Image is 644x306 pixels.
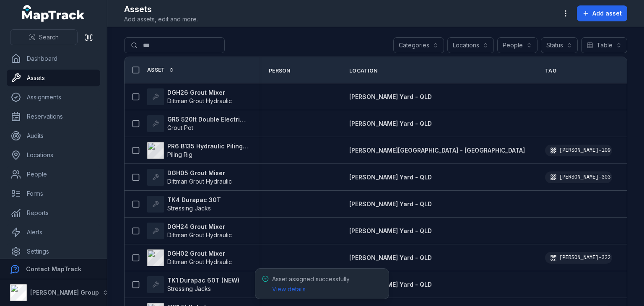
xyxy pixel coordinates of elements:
div: [PERSON_NAME]-322 [545,252,612,264]
strong: TK4 Durapac 30T [167,196,221,204]
span: Person [269,67,291,74]
span: [PERSON_NAME] Yard - QLD [349,120,432,127]
span: Grout Pot [167,124,193,131]
button: Locations [447,37,494,53]
a: DGH02 Grout MixerDittman Grout Hydraulic [147,249,232,266]
span: Dittman Grout Hydraulic [167,97,232,104]
a: TK1 Durapac 60T (NEW)Stressing Jacks [147,276,239,293]
a: TK4 Durapac 30TStressing Jacks [147,196,221,213]
button: Search [10,29,78,45]
button: Status [541,37,578,53]
span: [PERSON_NAME] Yard - QLD [349,93,432,100]
strong: [PERSON_NAME] Group [30,289,99,296]
span: Dittman Grout Hydraulic [167,178,232,185]
span: Dittman Grout Hydraulic [167,231,232,239]
span: Add asset [592,9,622,18]
a: DGH26 Grout MixerDittman Grout Hydraulic [147,88,232,105]
span: Stressing Jacks [167,285,211,292]
a: Settings [7,243,100,260]
span: Dittman Grout Hydraulic [167,258,232,265]
a: Asset [147,67,174,73]
strong: DGH24 Grout Mixer [167,223,232,231]
a: Reports [7,205,100,221]
a: DGH24 Grout MixerDittman Grout Hydraulic [147,223,232,239]
div: [PERSON_NAME]-109 [545,145,612,156]
span: Tag [545,67,556,74]
strong: PR6 B135 Hydraulic Piling Rig [167,142,249,150]
span: [PERSON_NAME][GEOGRAPHIC_DATA] - [GEOGRAPHIC_DATA] [349,147,525,154]
span: [PERSON_NAME] Yard - QLD [349,200,432,207]
span: Asset assigned successfully [272,275,350,293]
div: [PERSON_NAME]-303 [545,171,612,183]
a: PR6 B135 Hydraulic Piling RigPiling Rig [147,142,249,159]
a: Locations [7,147,100,163]
span: Add assets, edit and more. [124,15,198,23]
strong: DGH05 Grout Mixer [167,169,232,177]
span: Asset [147,67,165,73]
span: [PERSON_NAME] Yard - QLD [349,174,432,181]
a: Forms [7,185,100,202]
strong: DGH26 Grout Mixer [167,88,232,97]
a: [PERSON_NAME] Yard - QLD [349,119,432,128]
span: [PERSON_NAME] Yard - QLD [349,254,432,261]
a: [PERSON_NAME] Yard - QLD [349,280,432,289]
span: [PERSON_NAME] Yard - QLD [349,227,432,234]
span: Piling Rig [167,151,192,158]
h2: Assets [124,3,198,15]
a: Dashboard [7,50,100,67]
strong: DGH02 Grout Mixer [167,249,232,258]
strong: Contact MapTrack [26,265,81,272]
a: People [7,166,100,183]
button: Table [581,37,627,53]
span: Search [39,33,59,41]
a: MapTrack [22,5,85,22]
a: Assignments [7,89,100,106]
button: Categories [393,37,444,53]
span: Stressing Jacks [167,205,211,212]
a: [PERSON_NAME] Yard - QLD [349,173,432,182]
a: [PERSON_NAME] Yard - QLD [349,200,432,208]
button: Add asset [577,5,627,21]
span: [PERSON_NAME] Yard - QLD [349,281,432,288]
a: Reservations [7,108,100,125]
a: [PERSON_NAME] Yard - QLD [349,227,432,235]
a: [PERSON_NAME] Yard - QLD [349,93,432,101]
a: View details [272,285,306,293]
strong: TK1 Durapac 60T (NEW) [167,276,239,285]
button: People [497,37,538,53]
a: Audits [7,127,100,144]
a: [PERSON_NAME] Yard - QLD [349,254,432,262]
a: Assets [7,70,100,86]
a: Alerts [7,224,100,241]
strong: GR5 520lt Double Electric Twin Pot [167,115,249,124]
a: DGH05 Grout MixerDittman Grout Hydraulic [147,169,232,186]
span: Location [349,67,377,74]
a: [PERSON_NAME][GEOGRAPHIC_DATA] - [GEOGRAPHIC_DATA] [349,146,525,155]
a: GR5 520lt Double Electric Twin PotGrout Pot [147,115,249,132]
